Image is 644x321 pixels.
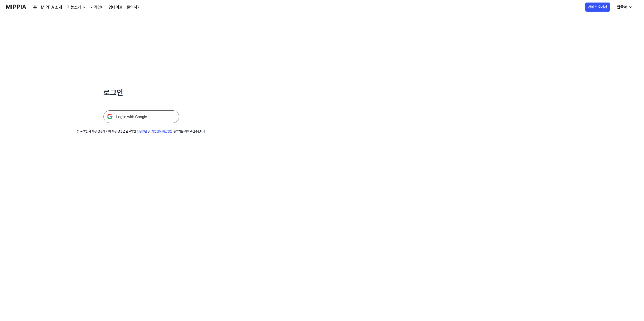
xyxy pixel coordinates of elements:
button: 기능소개 [66,4,86,10]
a: 개인정보 취급방침 [151,130,172,133]
div: 한국어 [616,4,628,10]
a: 업데이트 [109,4,123,10]
button: 서비스 소개서 [585,3,610,12]
h1: 로그인 [103,87,179,98]
div: 기능소개 [66,4,82,10]
a: 가격안내 [90,4,104,10]
img: down [82,5,86,9]
a: 문의하기 [127,4,141,10]
img: 구글 로그인 버튼 [103,110,179,123]
button: 한국어 [613,2,635,12]
div: 첫 로그인 시 계정 생성이 되며 계정 생성을 완료하면 및 동의하는 것으로 간주합니다. [77,129,206,134]
a: MIPPIA 소개 [41,4,62,10]
a: 이용약관 [137,130,147,133]
a: 홈 [33,4,37,10]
